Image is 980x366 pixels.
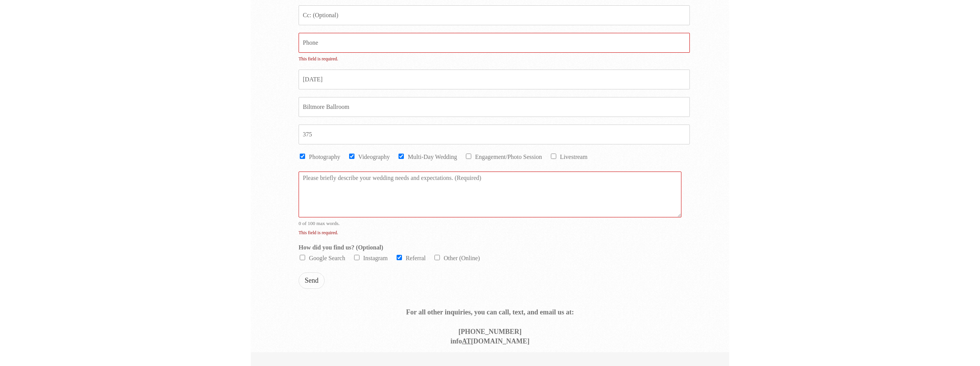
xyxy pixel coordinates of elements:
[299,56,681,62] label: This field is required.
[309,154,340,160] label: Photography
[299,33,690,53] input: Phone
[451,337,530,345] strong: info [DOMAIN_NAME]
[299,97,690,117] input: Wedding Locations
[363,255,388,261] label: Instagram
[406,308,574,335] strong: For all other inquiries, you can call, text, and email us at: [PHONE_NUMBER]
[358,154,390,160] label: Videography
[299,125,690,144] input: Guests #
[299,70,690,89] input: Wedding Dates
[406,255,426,261] label: Referral
[299,5,690,25] input: Cc: (Optional)
[444,255,480,261] label: Other (Online)
[299,272,325,289] button: Send
[475,154,542,160] label: Engagement/Photo Session
[299,244,681,252] label: How did you find us? (Optional)
[560,154,588,160] label: Livestream
[309,255,345,261] label: Google Search
[299,230,681,236] label: This field is required.
[462,337,471,345] span: AT
[408,154,457,160] label: Multi-Day Wedding
[299,220,681,227] div: 0 of 100 max words.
